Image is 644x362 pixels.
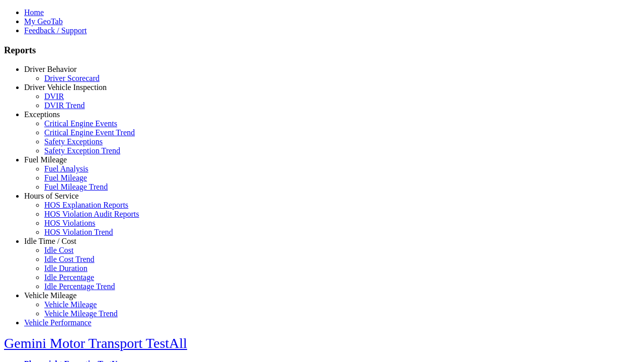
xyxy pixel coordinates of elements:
[44,282,115,291] a: Idle Percentage Trend
[44,183,108,191] a: Fuel Mileage Trend
[44,309,118,318] a: Vehicle Mileage Trend
[24,155,67,164] a: Fuel Mileage
[44,246,73,254] a: Idle Cost
[44,173,87,182] a: Fuel Mileage
[44,164,89,173] a: Fuel Analysis
[24,192,78,200] a: Hours of Service
[44,201,128,209] a: HOS Explanation Reports
[44,128,135,137] a: Critical Engine Event Trend
[44,219,95,227] a: HOS Violations
[24,291,76,300] a: Vehicle Mileage
[4,335,187,351] a: Gemini Motor Transport TestAll
[44,300,97,309] a: Vehicle Mileage
[44,92,64,101] a: DVIR
[44,137,103,146] a: Safety Exceptions
[24,318,92,327] a: Vehicle Performance
[44,228,113,236] a: HOS Violation Trend
[4,45,640,56] h3: Reports
[44,146,120,155] a: Safety Exception Trend
[44,273,94,282] a: Idle Percentage
[24,8,44,17] a: Home
[24,83,107,92] a: Driver Vehicle Inspection
[44,119,117,128] a: Critical Engine Events
[44,264,88,273] a: Idle Duration
[24,26,87,35] a: Feedback / Support
[44,74,100,82] a: Driver Scorecard
[24,65,76,73] a: Driver Behavior
[44,255,95,263] a: Idle Cost Trend
[24,237,76,245] a: Idle Time / Cost
[24,17,63,26] a: My GeoTab
[44,210,139,218] a: HOS Violation Audit Reports
[24,110,60,119] a: Exceptions
[44,101,85,110] a: DVIR Trend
